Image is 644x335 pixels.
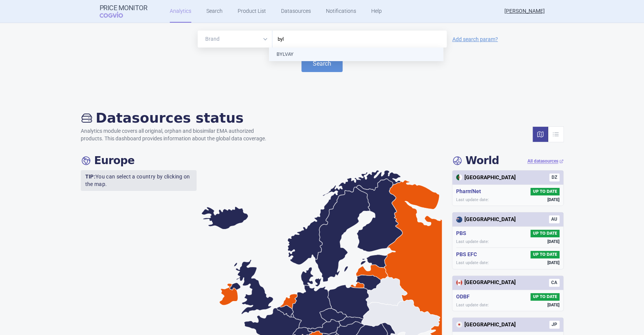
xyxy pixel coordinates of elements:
div: [GEOGRAPHIC_DATA] [456,174,516,181]
span: [DATE] [547,197,559,203]
a: Add search param? [452,37,498,42]
span: CA [549,279,559,287]
div: [GEOGRAPHIC_DATA] [456,279,516,286]
span: UP TO DATE [530,230,559,237]
h5: Pharm'Net [456,188,484,195]
span: JP [549,321,559,329]
span: AU [549,215,559,223]
strong: Price Monitor [100,4,148,12]
div: [GEOGRAPHIC_DATA] [456,321,516,329]
button: Search [301,55,343,72]
span: Last update date: [456,239,489,244]
p: You can select a country by clicking on the map. [81,170,197,191]
span: UP TO DATE [530,293,559,301]
span: Last update date: [456,302,489,308]
a: Price MonitorCOGVIO [100,4,148,18]
img: Algeria [456,174,462,180]
span: [DATE] [547,239,559,244]
span: [DATE] [547,260,559,266]
span: UP TO DATE [530,251,559,258]
h4: World [452,154,499,167]
div: [GEOGRAPHIC_DATA] [456,216,516,223]
span: UP TO DATE [530,188,559,195]
p: Analytics module covers all original, orphan and biosimilar EMA authorized products. This dashboa... [81,128,274,142]
span: DZ [549,174,559,181]
h2: Datasources status [81,110,274,126]
li: BYLVAY [269,48,443,61]
span: Last update date: [456,197,489,203]
h5: PBS [456,230,469,237]
img: Japan [456,321,462,327]
a: All datasources [527,158,564,164]
strong: TIP: [85,174,95,180]
h4: Europe [81,154,135,167]
span: [DATE] [547,302,559,308]
h5: PBS EFC [456,251,480,258]
h5: ODBF [456,293,473,301]
span: COGVIO [100,12,134,18]
span: Last update date: [456,260,489,266]
img: Australia [456,217,462,223]
img: Canada [456,280,462,286]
